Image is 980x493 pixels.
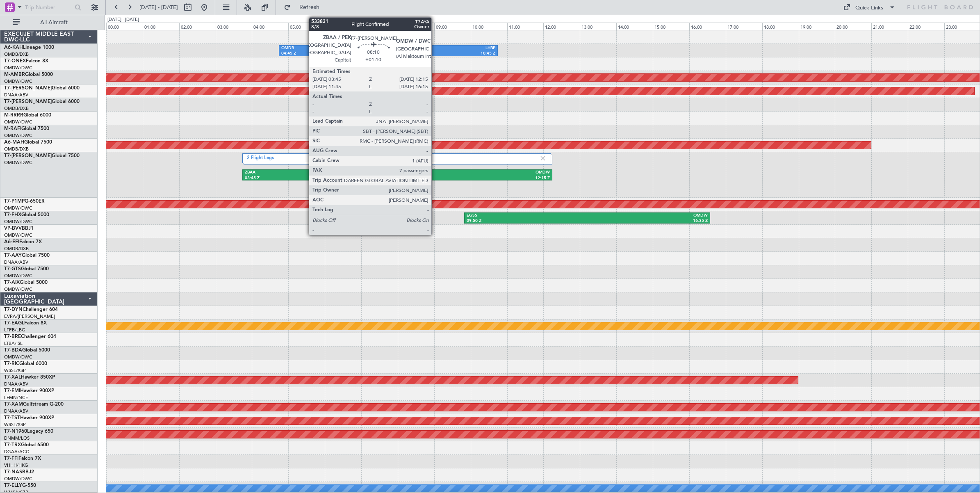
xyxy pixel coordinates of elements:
[4,361,19,366] span: T7-RIC
[467,218,587,224] div: 09:50 Z
[349,185,377,191] div: ZBAA
[4,86,80,91] a: T7-[PERSON_NAME]Global 6000
[4,45,54,50] a: A6-KAHLineage 1000
[4,415,54,420] a: T7-TSTHawker 900XP
[4,402,23,407] span: T7-XAM
[280,1,329,14] button: Refresh
[908,23,944,30] div: 22:00
[4,354,32,360] a: OMDW/DWC
[4,334,21,339] span: T7-BRE
[4,470,22,475] span: T7-NAS
[247,155,539,162] label: 2 Flight Legs
[855,4,883,12] div: Quick Links
[4,92,28,98] a: DNAA/ABV
[4,422,26,428] a: WSSL/XSP
[4,226,34,231] a: VP-BVVBBJ1
[245,170,397,176] div: ZBAA
[4,240,19,244] span: A6-EFI
[4,395,28,401] a: LFMN/NCE
[4,146,29,152] a: OMDB/DXB
[4,140,52,145] a: A6-MAHGlobal 7500
[4,160,32,166] a: OMDW/DWC
[4,429,53,434] a: T7-N1960Legacy 650
[4,483,36,488] a: T7-ELLYG-550
[4,72,53,77] a: M-AMBRGlobal 5000
[467,213,587,219] div: EGSS
[616,23,653,30] div: 14:00
[325,23,361,30] div: 06:00
[4,375,21,380] span: T7-XAL
[4,113,51,118] a: M-RRRRGlobal 6000
[653,23,689,30] div: 15:00
[321,185,349,191] div: RKSI
[4,415,20,420] span: T7-TST
[4,388,20,393] span: T7-EMI
[245,176,397,181] div: 03:45 Z
[4,59,48,64] a: T7-ONEXFalcon 8X
[139,4,178,11] span: [DATE] - [DATE]
[539,155,547,162] img: gray-close.svg
[281,51,388,57] div: 04:45 Z
[4,199,25,204] span: T7-P1MP
[580,23,616,30] div: 13:00
[726,23,762,30] div: 17:00
[4,361,47,366] a: T7-RICGlobal 6000
[4,132,32,139] a: OMDW/DWC
[4,321,24,326] span: T7-EAGL
[4,273,32,279] a: OMDW/DWC
[434,23,471,30] div: 09:00
[689,23,726,30] div: 16:00
[4,267,49,272] a: T7-GTSGlobal 7500
[839,1,900,14] button: Quick Links
[4,253,50,258] a: T7-AAYGlobal 7500
[4,259,28,265] a: DNAA/ABV
[179,23,216,30] div: 02:00
[4,381,28,387] a: DNAA/ABV
[321,191,349,196] div: 05:50 Z
[762,23,799,30] div: 18:00
[4,462,28,468] a: VHHH/HKG
[4,253,22,258] span: T7-AAY
[507,23,544,30] div: 11:00
[281,46,388,51] div: OMDB
[25,1,72,14] input: Trip Number
[4,246,29,252] a: OMDB/DXB
[4,402,64,407] a: T7-XAMGulfstream G-200
[4,443,21,447] span: T7-TRX
[4,367,26,374] a: WSSL/XSP
[835,23,871,30] div: 20:00
[587,213,708,219] div: OMDW
[4,483,22,488] span: T7-ELLY
[4,219,32,225] a: OMDW/DWC
[4,340,23,347] a: LTBA/ISL
[107,16,139,23] div: [DATE] - [DATE]
[4,212,49,217] a: T7-FHXGlobal 5000
[4,429,27,434] span: T7-N1960
[4,105,29,112] a: OMDB/DXB
[4,78,32,84] a: OMDW/DWC
[4,226,22,231] span: VP-BVV
[4,45,23,50] span: A6-KAH
[4,313,55,320] a: EVRA/[PERSON_NAME]
[4,307,23,312] span: T7-DYN
[4,321,47,326] a: T7-EAGLFalcon 8X
[799,23,835,30] div: 19:00
[4,99,80,104] a: T7-[PERSON_NAME]Global 6000
[4,212,21,217] span: T7-FHX
[543,23,580,30] div: 12:00
[398,23,434,30] div: 08:00
[4,307,58,312] a: T7-DYNChallenger 604
[871,23,908,30] div: 21:00
[4,113,23,118] span: M-RRRR
[4,280,48,285] a: T7-AIXGlobal 5000
[4,327,25,333] a: LFPB/LBG
[397,170,550,176] div: OMDW
[292,5,327,10] span: Refresh
[4,348,22,353] span: T7-BDA
[4,205,32,211] a: OMDW/DWC
[4,388,54,393] a: T7-EMIHawker 900XP
[4,59,26,64] span: T7-ONEX
[4,126,49,131] a: M-RAFIGlobal 7500
[361,23,398,30] div: 07:00
[4,408,28,414] a: DNAA/ABV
